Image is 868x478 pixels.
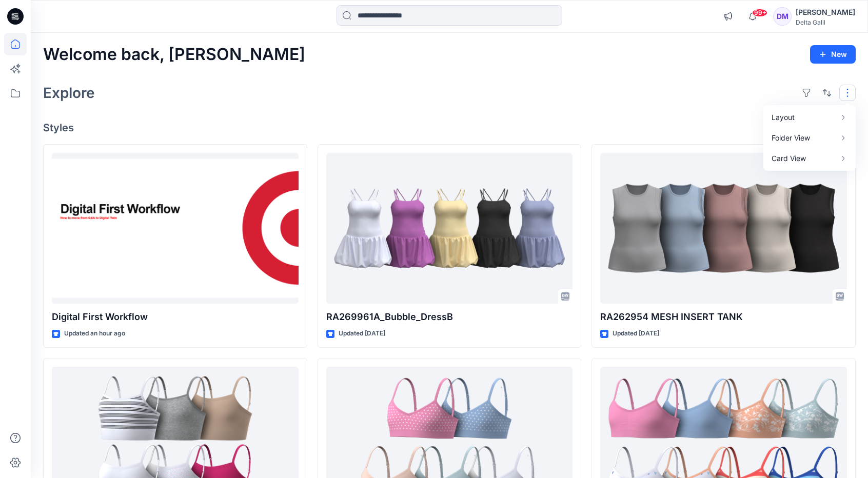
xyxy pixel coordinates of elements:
span: 99+ [752,9,767,17]
a: Digital First Workflow [52,153,299,304]
p: RA262954 MESH INSERT TANK [600,310,847,324]
p: RA269961A_Bubble_DressB [326,310,573,324]
p: Updated [DATE] [613,328,659,339]
button: New [810,45,856,64]
p: Layout [772,111,836,124]
a: RA269961A_Bubble_DressB [326,153,573,304]
p: Updated [DATE] [339,328,385,339]
div: DM [773,7,792,26]
h4: Styles [43,122,856,134]
div: [PERSON_NAME] [796,6,855,18]
p: Digital First Workflow [52,310,299,324]
p: Card View [772,152,836,165]
a: RA262954 MESH INSERT TANK [600,153,847,304]
div: Delta Galil [796,18,855,26]
h2: Welcome back, [PERSON_NAME] [43,45,305,64]
h2: Explore [43,85,95,101]
p: Updated an hour ago [64,328,125,339]
p: Folder View [772,132,836,144]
